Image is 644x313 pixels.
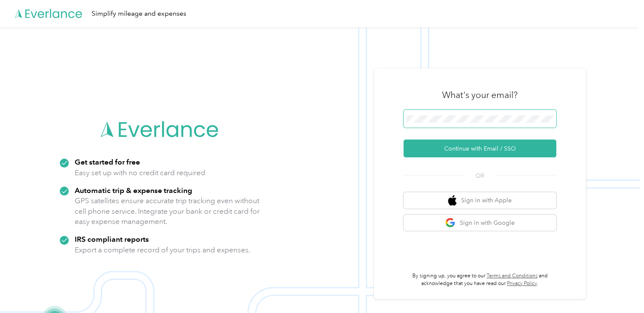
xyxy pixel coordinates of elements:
a: Privacy Policy [507,280,537,287]
h3: What's your email? [442,89,518,101]
a: Terms and Conditions [487,273,538,279]
strong: Get started for free [75,157,140,166]
p: GPS satellites ensure accurate trip tracking even without cell phone service. Integrate your bank... [75,196,260,227]
span: OR [465,171,495,180]
p: Export a complete record of your trips and expenses. [75,245,250,255]
button: google logoSign in with Google [403,215,556,231]
p: By signing up, you agree to our and acknowledge that you have read our . [403,272,556,287]
img: google logo [445,218,456,228]
button: apple logoSign in with Apple [403,192,556,209]
strong: Automatic trip & expense tracking [75,186,192,195]
button: Continue with Email / SSO [403,140,556,157]
p: Easy set up with no credit card required [75,168,205,178]
strong: IRS compliant reports [75,235,149,243]
img: apple logo [448,195,456,206]
div: Simplify mileage and expenses [92,8,186,19]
